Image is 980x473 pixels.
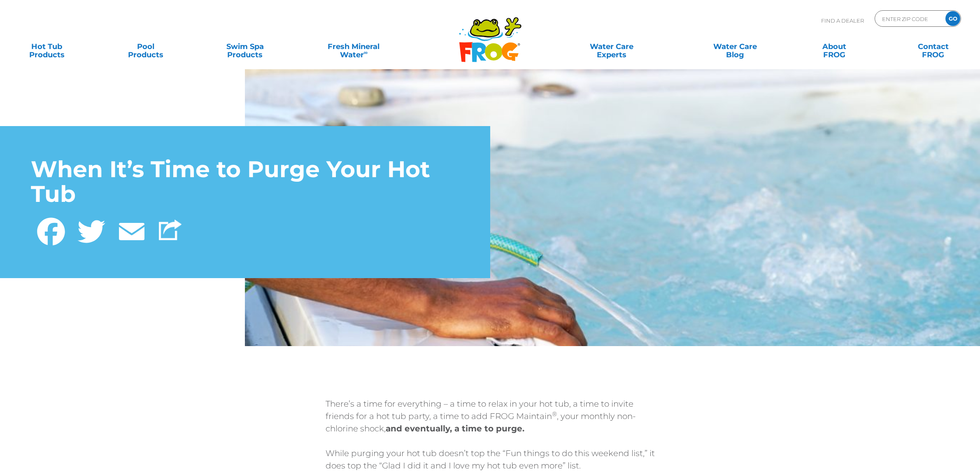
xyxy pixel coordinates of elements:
[107,38,184,55] a: PoolProducts
[364,49,368,56] sup: ∞
[207,38,284,55] a: Swim SpaProducts
[945,11,960,26] input: GO
[821,10,864,31] p: Find A Dealer
[112,213,152,247] a: Email
[386,424,524,433] strong: and eventually, a time to purge.
[326,398,655,435] p: There’s a time for everything – a time to relax in your hot tub, a time to invite friends for a h...
[895,38,972,55] a: ContactFROG
[549,38,674,55] a: Water CareExperts
[696,38,773,55] a: Water CareBlog
[8,38,85,55] a: Hot TubProducts
[796,38,873,55] a: AboutFROG
[159,220,182,240] img: Share
[326,447,655,472] p: While purging your hot tub doesn’t top the “Fun things to do this weekend list,” it does top the ...
[305,38,402,55] a: Fresh MineralWater∞
[31,157,459,207] h1: When It’s Time to Purge Your Hot Tub
[71,213,112,247] a: Twitter
[31,213,71,247] a: Facebook
[881,13,937,25] input: Zip Code Form
[552,410,557,418] sup: ®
